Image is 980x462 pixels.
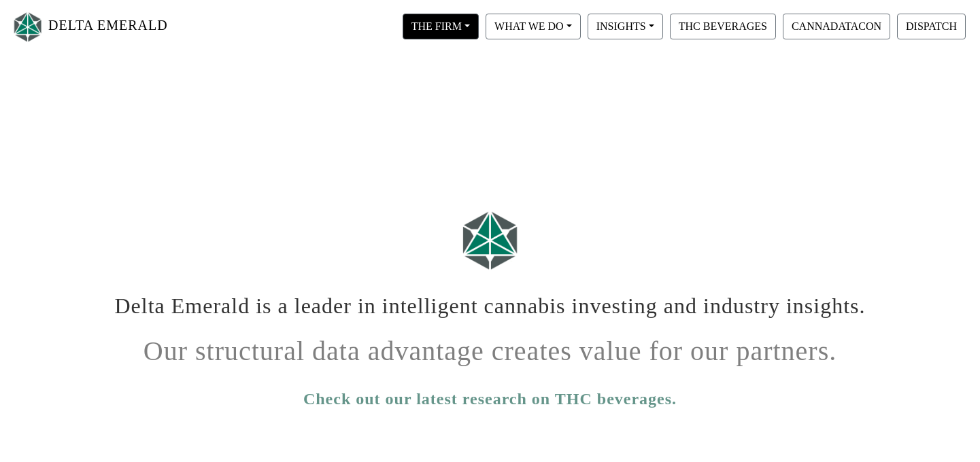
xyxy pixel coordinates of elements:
h1: Our structural data advantage creates value for our partners. [113,325,868,368]
a: Check out our latest research on THC beverages. [303,387,677,411]
button: THE FIRM [403,14,479,39]
a: DISPATCH [894,20,969,31]
img: Logo [456,205,524,276]
a: CANNADATACON [779,20,894,31]
a: THC BEVERAGES [666,20,779,31]
a: DELTA EMERALD [11,5,168,48]
button: WHAT WE DO [486,14,581,39]
img: Logo [11,9,45,45]
h1: Delta Emerald is a leader in intelligent cannabis investing and industry insights. [113,283,868,319]
button: INSIGHTS [588,14,663,39]
button: DISPATCH [897,14,966,39]
button: CANNADATACON [783,14,890,39]
button: THC BEVERAGES [670,14,776,39]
